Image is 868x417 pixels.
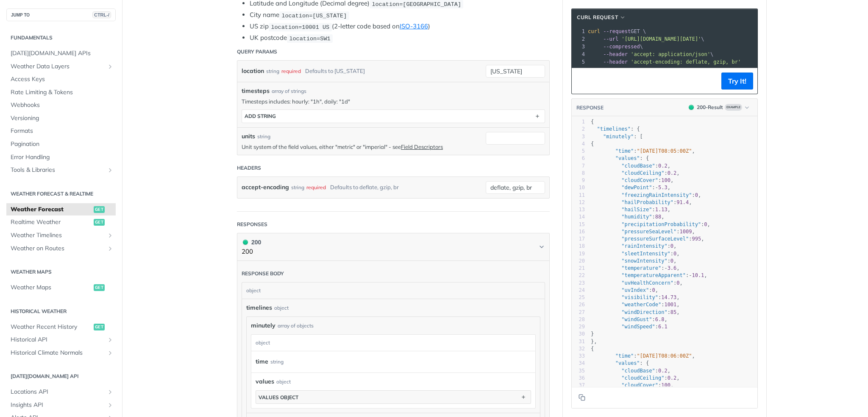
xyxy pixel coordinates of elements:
span: 88 [655,214,661,220]
div: Query Params [237,48,277,56]
button: values object [256,391,531,403]
span: Access Keys [11,75,114,84]
span: : , [591,192,701,198]
span: "pressureSurfaceLevel" [621,236,689,242]
button: 200200-ResultExample [684,103,753,112]
span: get [94,206,105,213]
a: Weather on RoutesShow subpages for Weather on Routes [6,242,116,255]
div: 17 [572,235,585,243]
a: Insights APIShow subpages for Insights API [6,399,116,411]
span: "values" [615,155,640,161]
span: }, [591,339,597,344]
span: values [256,377,274,386]
div: 30 [572,330,585,338]
span: "uvIndex" [621,287,649,293]
span: "[DATE]T08:06:00Z" [637,353,692,359]
a: ISO-3166 [400,22,428,30]
button: Show subpages for Weather Data Layers [107,63,114,70]
span: : , [591,287,658,293]
span: { [591,346,594,352]
div: 2 [572,35,586,43]
span: "hailSize" [621,207,652,213]
span: : , [591,229,695,235]
a: Webhooks [6,99,116,112]
svg: Chevron [538,243,545,250]
span: "uvHealthConcern" [621,280,673,286]
div: required [306,181,326,193]
span: "windGust" [621,316,652,322]
span: : , [591,265,680,271]
div: 37 [572,382,585,389]
div: 33 [572,353,585,360]
span: "[DATE]T08:05:00Z" [637,148,692,154]
div: 26 [572,301,585,308]
p: Timesteps includes: hourly: "1h", daily: "1d" [242,98,545,105]
div: Defaults to [US_STATE] [305,65,365,77]
a: Formats [6,125,116,137]
span: 0.2 [658,163,668,169]
span: Formats [11,127,114,135]
span: : [591,324,668,330]
span: "cloudBase" [621,368,655,374]
label: units [242,132,255,141]
span: : , [591,382,673,388]
span: 85 [670,309,676,315]
button: Show subpages for Insights API [107,402,114,409]
span: : , [591,309,680,315]
span: : , [591,251,680,257]
span: "temperatureApparent" [621,272,686,278]
span: : , [591,316,668,322]
div: 35 [572,367,585,375]
button: JUMP TOCTRL-/ [6,8,116,21]
span: get [94,284,105,291]
a: Tools & LibrariesShow subpages for Tools & Libraries [6,164,116,176]
span: - [689,272,692,278]
span: "cloudCeiling" [621,170,664,176]
span: --compressed [603,44,640,50]
span: \ [588,44,643,50]
div: 31 [572,338,585,345]
span: Weather Data Layers [11,62,105,71]
a: Pagination [6,138,116,151]
a: Weather TimelinesShow subpages for Weather Timelines [6,229,116,242]
h2: Weather Maps [6,268,116,276]
span: cURL Request [577,14,618,21]
span: : , [591,258,676,264]
div: array of objects [278,322,314,330]
span: - [664,265,667,271]
span: 1001 [664,302,676,308]
span: "cloudCover" [621,382,658,388]
span: 200 [243,240,248,245]
a: Error Handling [6,151,116,164]
h2: Historical Weather [6,308,116,315]
p: 200 [242,247,261,257]
div: 21 [572,265,585,272]
a: Historical Climate NormalsShow subpages for Historical Climate Normals [6,347,116,359]
span: 0 [670,243,673,249]
div: object [276,378,291,386]
div: 4 [572,140,585,148]
span: Webhooks [11,101,114,109]
div: 200 - Result [697,104,723,111]
span: 0 [704,221,707,227]
button: Copy to clipboard [576,391,588,404]
span: Example [725,104,742,111]
span: : , [591,177,673,183]
a: Realtime Weatherget [6,216,116,229]
span: 100 [661,177,670,183]
span: : , [591,272,707,278]
label: time [256,355,268,368]
span: "freezingRainIntensity" [621,192,692,198]
span: location=10001 US [271,24,329,30]
span: : , [591,294,680,300]
span: 995 [692,236,701,242]
span: \ [588,36,704,42]
div: 25 [572,294,585,301]
span: \ [588,51,713,57]
span: 0.2 [668,375,677,381]
span: Locations API [11,388,105,396]
div: object [274,304,289,312]
div: Headers [237,164,261,172]
span: : , [591,148,695,154]
a: Weather Forecastget [6,203,116,216]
